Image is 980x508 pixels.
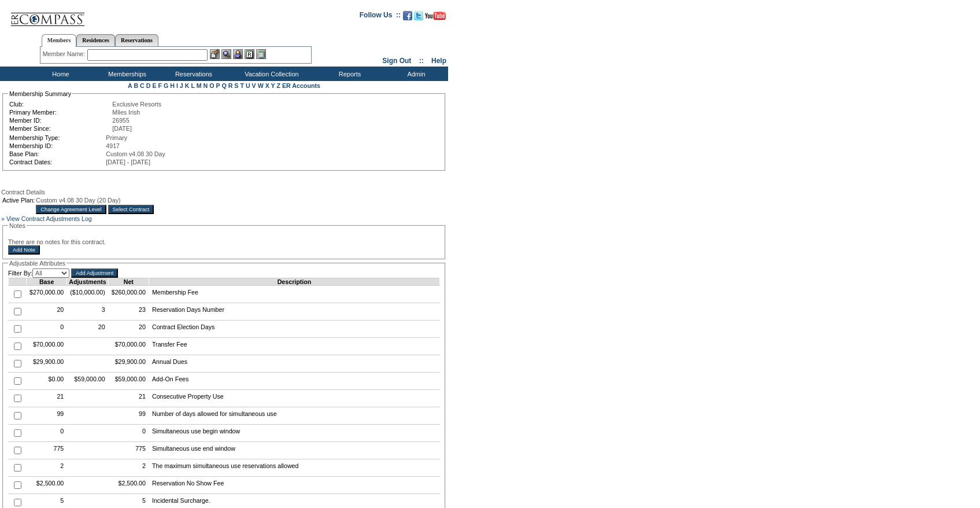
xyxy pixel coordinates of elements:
[149,303,439,321] td: Reservation Days Number
[221,82,226,89] a: Q
[1,189,447,196] div: Contract Details
[27,286,67,303] td: $270,000.00
[108,442,149,459] td: 775
[10,3,85,27] img: Compass Home
[67,286,108,303] td: ($10,000.00)
[149,459,439,477] td: The maximum simultaneous use reservations allowed
[76,34,115,46] a: Residences
[246,82,250,89] a: U
[225,67,315,81] td: Vacation Collection
[403,11,412,20] img: Become our fan on Facebook
[191,82,194,89] a: L
[149,278,439,286] td: Description
[152,82,156,89] a: E
[209,82,214,89] a: O
[112,109,140,116] span: Miles Irish
[27,321,67,338] td: 0
[8,245,40,255] input: Add Note
[67,303,108,321] td: 3
[27,477,67,494] td: $2,500.00
[108,278,149,286] td: Net
[149,286,439,303] td: Membership Fee
[158,82,162,89] a: F
[93,67,159,81] td: Memberships
[115,34,158,46] a: Reservations
[9,125,111,132] td: Member Since:
[9,134,105,141] td: Membership Type:
[265,82,269,89] a: X
[42,34,77,47] a: Members
[210,49,220,59] img: b_edit.gif
[9,150,105,157] td: Base Plan:
[425,12,446,20] img: Subscribe to our YouTube Channel
[112,101,161,108] span: Exclusive Resorts
[228,82,233,89] a: R
[108,205,154,214] input: Select Contract
[108,303,149,321] td: 23
[27,459,67,477] td: 2
[112,117,130,124] span: 26955
[8,238,106,245] span: There are no notes for this contract.
[67,278,108,286] td: Adjustments
[149,321,439,338] td: Contract Election Days
[8,260,66,267] legend: Adjustable Attributes
[216,82,220,89] a: P
[108,373,149,390] td: $59,000.00
[2,197,35,204] td: Active Plan:
[256,49,266,59] img: b_calculator.gif
[419,57,424,65] span: ::
[176,82,178,89] a: I
[36,205,106,214] input: Change Agreement Level
[108,355,149,373] td: $29,900.00
[149,407,439,425] td: Number of days allowed for simultaneous use
[108,407,149,425] td: 99
[149,373,439,390] td: Add-On Fees
[67,321,108,338] td: 20
[382,57,411,65] a: Sign Out
[252,82,256,89] a: V
[233,49,243,59] img: Impersonate
[108,459,149,477] td: 2
[403,14,412,21] a: Become our fan on Facebook
[140,82,145,89] a: C
[108,321,149,338] td: 20
[204,82,208,89] a: N
[245,49,254,59] img: Reservations
[271,82,275,89] a: Y
[27,442,67,459] td: 775
[9,142,105,149] td: Membership ID:
[134,82,138,89] a: B
[414,11,423,20] img: Follow us on Twitter
[27,338,67,355] td: $70,000.00
[360,10,401,24] td: Follow Us ::
[108,425,149,442] td: 0
[414,14,423,21] a: Follow us on Twitter
[9,117,111,124] td: Member ID:
[164,82,168,89] a: G
[170,82,175,89] a: H
[9,109,111,116] td: Primary Member:
[27,303,67,321] td: 20
[36,197,120,204] span: Custom v4.08 30 Day (20 Day)
[9,159,105,165] td: Contract Dates:
[27,355,67,373] td: $29,900.00
[9,101,111,108] td: Club:
[128,82,132,89] a: A
[315,67,382,81] td: Reports
[382,67,448,81] td: Admin
[108,477,149,494] td: $2,500.00
[108,390,149,407] td: 21
[26,67,93,81] td: Home
[276,82,280,89] a: Z
[146,82,151,89] a: D
[8,222,27,229] legend: Notes
[185,82,190,89] a: K
[149,355,439,373] td: Annual Dues
[149,442,439,459] td: Simultaneous use end window
[8,268,69,278] td: Filter By:
[71,268,118,278] input: Add Adjustment
[180,82,183,89] a: J
[27,373,67,390] td: $0.00
[106,159,150,165] span: [DATE] - [DATE]
[425,14,446,21] a: Subscribe to our YouTube Channel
